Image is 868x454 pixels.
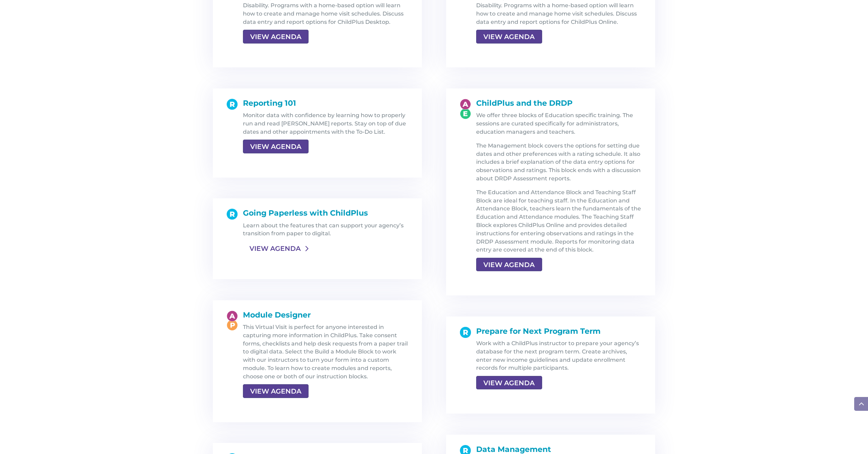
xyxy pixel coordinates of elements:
[243,323,408,381] p: This Virtual Visit is perfect for anyone interested in capturing more information in ChildPlus. T...
[476,111,641,141] p: We offer three blocks of Education specific training. The sessions are curated specifically for a...
[243,208,368,218] span: Going Paperless with ChildPlus
[243,242,307,255] a: VIEW AGENDA
[243,111,408,136] p: Monitor data with confidence by learning how to properly run and read [PERSON_NAME] reports. Stay...
[243,310,311,320] span: Module Designer
[476,327,601,336] span: Prepare for Next Program Term
[476,376,542,390] a: VIEW AGENDA
[476,188,641,254] p: The Education and Attendance Block and Teaching Staff Block are ideal for teaching staff. In the ...
[243,140,309,153] a: VIEW AGENDA
[476,30,542,44] a: VIEW AGENDA
[476,258,542,272] a: VIEW AGENDA
[243,98,296,108] span: Reporting 101
[243,384,309,398] a: VIEW AGENDA
[476,142,641,188] p: The Management block covers the options for setting due dates and other preferences with a rating...
[476,445,551,454] span: Data Management
[476,98,573,108] span: ChildPlus and the DRDP
[243,221,408,238] p: Learn about the features that can support your agency’s transition from paper to digital.
[243,30,309,44] a: VIEW AGENDA
[476,339,641,372] p: Work with a ChildPlus instructor to prepare your agency’s database for the next program term. Cre...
